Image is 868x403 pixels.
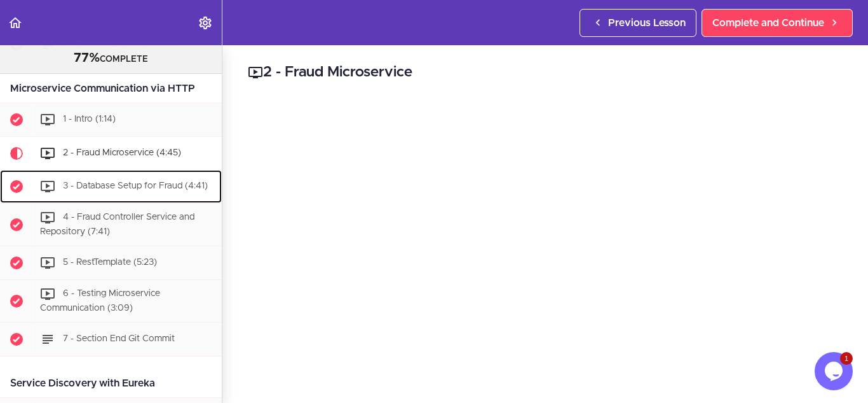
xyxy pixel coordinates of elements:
span: 6 - Testing Microservice Communication (3:09) [40,289,160,313]
span: Complete and Continue [712,15,824,31]
span: 77% [74,52,100,64]
span: 3 - Database Setup for Fraud (4:41) [63,182,208,191]
span: 7 - Section End Git Commit [63,334,175,343]
span: Previous Lesson [608,15,686,31]
a: Previous Lesson [580,9,696,37]
svg: Back to course curriculum [8,15,23,31]
span: 2 - Fraud Microservice (4:45) [63,149,181,158]
span: 4 - Fraud Controller Service and Repository (7:41) [40,213,194,237]
span: 5 - RestTemplate (5:23) [63,258,157,267]
iframe: chat widget [815,352,855,390]
h2: 2 - Fraud Microservice [248,62,843,83]
a: Complete and Continue [702,9,853,37]
svg: Settings Menu [198,15,213,31]
div: COMPLETE [16,50,206,67]
span: 1 - Intro (1:14) [63,115,116,124]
